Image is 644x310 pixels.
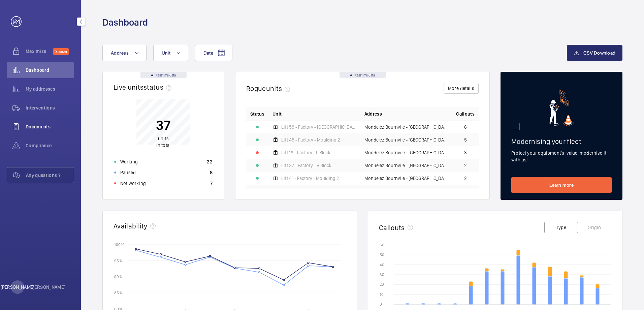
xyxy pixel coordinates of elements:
[281,137,340,142] span: Lift 45 - Factory - Moulding 2
[30,284,66,290] p: [PERSON_NAME]
[26,142,74,149] span: Compliance
[111,50,129,56] span: Address
[120,180,146,187] p: Not working
[549,90,574,126] img: marketing-card.svg
[162,50,170,56] span: Unit
[444,83,479,94] button: More details
[464,125,467,129] span: 6
[210,169,213,176] p: 8
[266,84,293,93] span: units
[26,104,74,111] span: Interventions
[250,111,264,117] p: Status
[380,282,384,287] text: 20
[210,180,213,187] p: 7
[114,290,123,295] text: 85 %
[281,150,330,155] span: Lift 16 - Factory - L Block
[114,222,148,230] h2: Availability
[53,48,69,55] span: Discover
[114,242,124,247] text: 100 %
[511,150,612,163] p: Protect your equipment's value, modernise it with us!
[380,243,384,247] text: 60
[380,302,382,307] text: 0
[158,136,169,141] span: units
[380,262,384,267] text: 40
[567,45,622,61] button: CSV Download
[120,158,138,165] p: Working
[340,72,386,78] div: Real time data
[583,50,615,56] span: CSV Download
[511,137,612,146] h2: Modernising your fleet
[156,135,171,149] p: in total
[281,163,331,168] span: Lift 37 - Factory - V Block
[511,177,612,193] a: Learn more
[578,222,611,233] button: Origin
[143,83,174,91] span: status
[544,222,578,233] button: Type
[203,50,213,56] span: Date
[364,137,448,142] span: Mondelez Bournvile - [GEOGRAPHIC_DATA], [GEOGRAPHIC_DATA]
[26,48,53,55] span: Maximize
[26,86,74,92] span: My addresses
[114,274,123,279] text: 90 %
[1,284,34,290] p: [PERSON_NAME]
[456,111,475,117] span: Callouts
[380,272,384,277] text: 30
[102,45,147,61] button: Address
[364,176,448,181] span: Mondelez Bournvile - [GEOGRAPHIC_DATA], [GEOGRAPHIC_DATA]
[464,163,467,168] span: 2
[102,16,148,29] h1: Dashboard
[153,45,188,61] button: Unit
[364,163,448,168] span: Mondelez Bournvile - [GEOGRAPHIC_DATA], [GEOGRAPHIC_DATA]
[281,125,356,129] span: Lift 58 - Factory - [GEOGRAPHIC_DATA]
[272,111,282,117] span: Unit
[26,172,74,179] span: Any questions ?
[364,125,448,129] span: Mondelez Bournvile - [GEOGRAPHIC_DATA], [GEOGRAPHIC_DATA]
[195,45,232,61] button: Date
[464,150,467,155] span: 3
[246,84,293,93] h2: Rogue
[120,169,136,176] p: Paused
[114,83,174,91] h2: Live units
[380,252,384,257] text: 50
[207,158,213,165] p: 22
[156,117,171,133] p: 37
[380,292,384,297] text: 10
[364,111,382,117] span: Address
[114,258,123,263] text: 95 %
[26,67,74,73] span: Dashboard
[464,137,467,142] span: 5
[281,176,339,181] span: Lift 41 - Factory - Moulding 2
[140,72,187,78] div: Real time data
[464,176,467,181] span: 2
[379,223,405,232] h2: Callouts
[364,150,448,155] span: Mondelez Bournvile - [GEOGRAPHIC_DATA], [GEOGRAPHIC_DATA]
[26,123,74,130] span: Documents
